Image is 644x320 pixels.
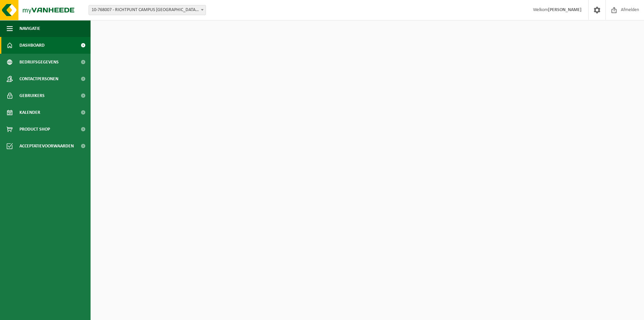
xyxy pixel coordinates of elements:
[19,37,45,54] span: Dashboard
[89,5,206,15] span: 10-768007 - RICHTPUNT CAMPUS OUDENAARDE - OUDENAARDE
[19,20,40,37] span: Navigatie
[19,121,50,138] span: Product Shop
[19,104,40,121] span: Kalender
[19,54,59,71] span: Bedrijfsgegevens
[548,7,582,12] strong: [PERSON_NAME]
[89,5,206,15] span: 10-768007 - RICHTPUNT CAMPUS OUDENAARDE - OUDENAARDE
[19,71,58,87] span: Contactpersonen
[19,87,45,104] span: Gebruikers
[19,138,74,154] span: Acceptatievoorwaarden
